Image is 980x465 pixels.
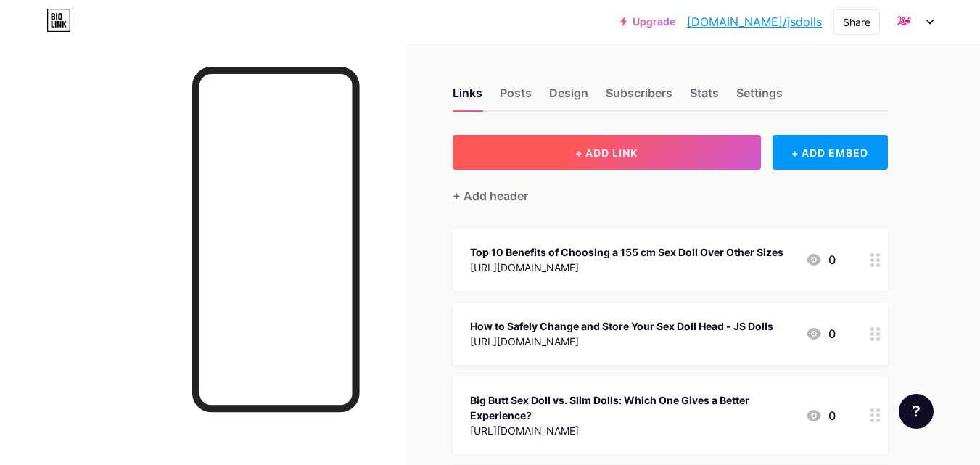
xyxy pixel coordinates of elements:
div: 0 [805,407,836,424]
div: Settings [736,84,783,110]
div: + ADD EMBED [773,135,888,170]
span: + ADD LINK [575,147,638,159]
div: + Add header [453,187,528,205]
div: Stats [690,84,719,110]
div: [URL][DOMAIN_NAME] [470,260,783,275]
div: Big Butt Sex Doll vs. Slim Dolls: Which One Gives a Better Experience? [470,392,794,423]
div: Links [453,84,482,110]
div: 0 [805,325,836,342]
div: Share [843,15,870,30]
div: [URL][DOMAIN_NAME] [470,423,794,438]
div: Subscribers [606,84,672,110]
div: Posts [500,84,532,110]
div: Design [549,84,588,110]
div: [URL][DOMAIN_NAME] [470,334,773,349]
button: + ADD LINK [453,135,761,170]
a: Upgrade [620,16,675,28]
div: Top 10 Benefits of Choosing a 155 cm Sex Doll Over Other Sizes [470,244,783,260]
img: JS Dolls [891,8,918,36]
div: 0 [805,251,836,268]
a: [DOMAIN_NAME]/jsdolls [687,13,822,30]
div: How to Safely Change and Store Your Sex Doll Head - JS Dolls [470,318,773,334]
